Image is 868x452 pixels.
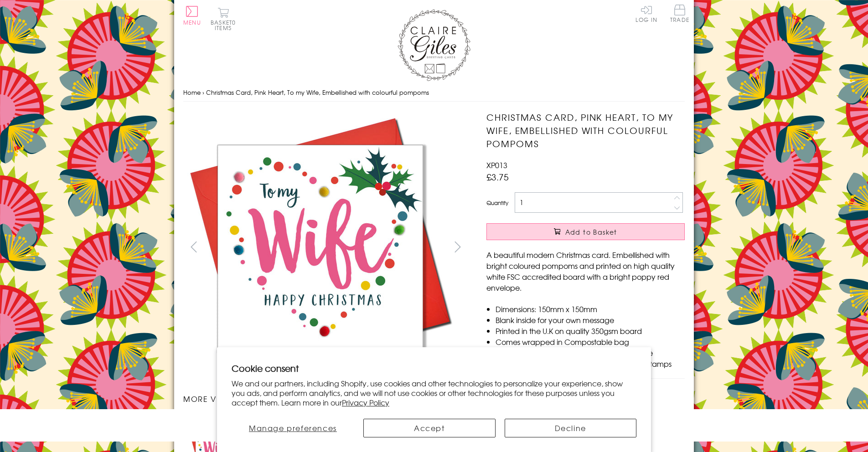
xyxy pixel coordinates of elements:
[183,111,457,384] img: Christmas Card, Pink Heart, To my Wife, Embellished with colourful pompoms
[183,236,204,257] button: prev
[183,6,201,25] button: Menu
[486,249,685,293] p: A beautiful modern Christmas card. Embellished with bright coloured pompoms and printed on high q...
[496,325,685,336] li: Printed in the U.K on quality 350gsm board
[183,18,201,26] span: Menu
[202,88,204,97] span: ›
[342,397,389,408] a: Privacy Policy
[486,170,509,183] span: £3.75
[670,5,689,22] span: Trade
[363,419,496,437] button: Accept
[183,393,468,404] h3: More views
[448,236,468,257] button: next
[211,7,236,31] button: Basket0 items
[505,419,637,437] button: Decline
[249,422,337,433] span: Manage preferences
[183,83,685,102] nav: breadcrumbs
[232,419,354,437] button: Manage preferences
[468,111,742,384] img: Christmas Card, Pink Heart, To my Wife, Embellished with colourful pompoms
[232,379,636,407] p: We and our partners, including Shopify, use cookies and other technologies to personalize your ex...
[232,362,636,375] h2: Cookie consent
[486,159,507,170] span: XP013
[398,9,470,81] img: Claire Giles Greetings Cards
[565,227,617,236] span: Add to Basket
[486,111,685,150] h1: Christmas Card, Pink Heart, To my Wife, Embellished with colourful pompoms
[486,199,508,207] label: Quantity
[206,88,429,97] span: Christmas Card, Pink Heart, To my Wife, Embellished with colourful pompoms
[486,223,685,240] button: Add to Basket
[496,336,685,347] li: Comes wrapped in Compostable bag
[496,314,685,325] li: Blank inside for your own message
[183,88,201,97] a: Home
[670,5,689,24] a: Trade
[215,18,236,32] span: 0 items
[635,5,657,22] a: Log In
[496,303,685,314] li: Dimensions: 150mm x 150mm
